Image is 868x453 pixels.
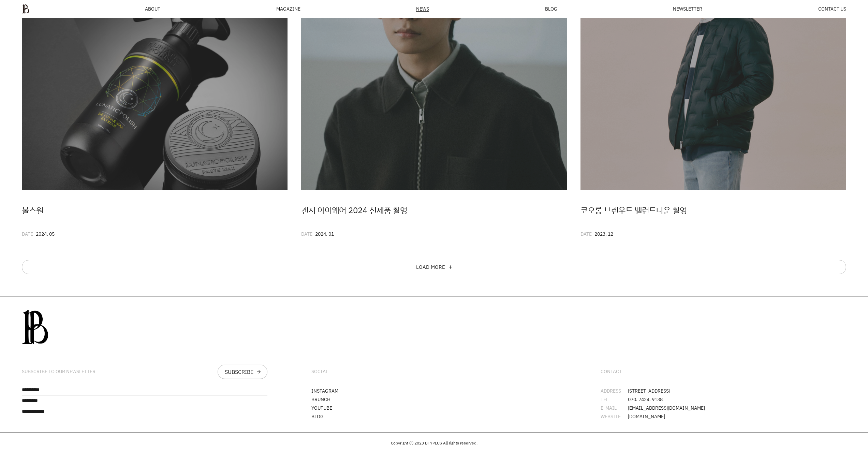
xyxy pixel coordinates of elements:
[22,4,29,14] img: ba379d5522eb3.png
[545,6,557,11] a: BLOG
[601,397,628,402] div: TEL
[22,231,33,237] span: DATE
[594,231,613,237] span: 2023. 12
[818,6,846,11] a: CONTACT US
[580,231,592,237] span: DATE
[256,369,262,375] div: arrow_forward
[225,369,253,375] div: SUBSCRIBE
[628,406,705,410] span: [EMAIL_ADDRESS][DOMAIN_NAME]
[22,310,48,344] img: 0afca24db3087.png
[311,413,324,420] a: BLOG
[22,369,95,375] div: SUBSCRIBE TO OUR NEWSLETTER
[416,6,429,11] span: NEWS
[601,406,628,410] div: E-MAIL
[601,369,622,375] div: CONTACT
[315,231,334,237] span: 2024. 01
[628,414,665,419] span: [DOMAIN_NAME]
[601,389,846,393] li: [STREET_ADDRESS]
[580,204,846,217] div: 코오롱 브렌우드 밸런드다운 촬영
[448,264,453,270] div: add
[673,6,702,11] a: NEWSLETTER
[311,405,332,411] a: YOUTUBE
[301,204,567,217] div: 겐지 아이웨어 2024 신제품 촬영
[311,388,338,394] a: INSTAGRAM
[416,264,445,270] div: LOAD MORE
[145,6,160,11] a: ABOUT
[416,6,429,12] a: NEWS
[276,6,300,11] div: MAGAZINE
[301,231,312,237] span: DATE
[628,397,663,402] span: 070. 7424. 9138
[601,414,628,419] div: WEBSITE
[601,389,628,393] div: ADDRESS
[36,231,55,237] span: 2024. 05
[311,396,330,403] a: BRUNCH
[22,204,288,217] div: 불스원
[311,369,328,375] div: SOCIAL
